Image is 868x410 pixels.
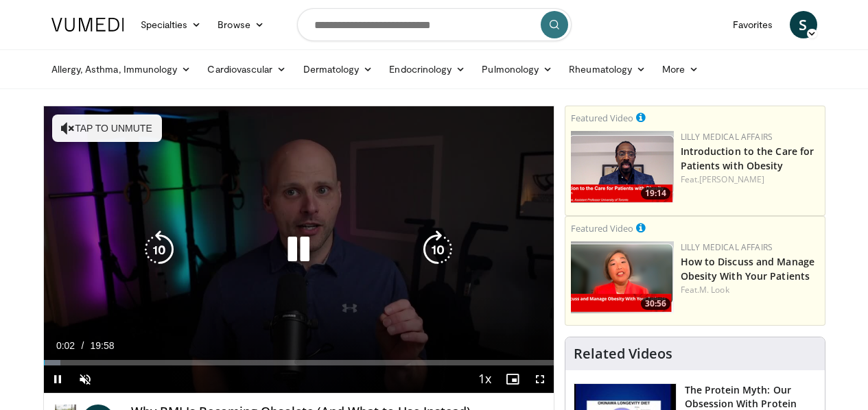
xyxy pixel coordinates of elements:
button: Pause [44,365,71,393]
span: 19:14 [641,187,670,200]
span: 19:58 [91,340,115,351]
a: 30:56 [571,241,674,313]
a: S [790,11,817,38]
button: Fullscreen [526,365,554,393]
img: c98a6a29-1ea0-4bd5-8cf5-4d1e188984a7.png.150x105_q85_crop-smart_upscale.png [571,241,674,313]
input: Search topics, interventions [297,8,572,41]
img: acc2e291-ced4-4dd5-b17b-d06994da28f3.png.150x105_q85_crop-smart_upscale.png [571,131,674,203]
a: Pulmonology [473,56,561,83]
a: Introduction to the Care for Patients with Obesity [681,145,814,172]
a: Allergy, Asthma, Immunology [43,56,200,83]
span: 0:02 [56,340,75,351]
a: Dermatology [295,56,382,83]
button: Tap to unmute [52,114,162,142]
img: VuMedi Logo [51,18,124,32]
a: M. Look [699,284,729,296]
div: Progress Bar [44,360,554,365]
a: [PERSON_NAME] [699,173,764,185]
div: Feat. [681,173,819,186]
a: Favorites [725,11,782,38]
span: / [82,340,84,351]
a: Cardiovascular [199,56,294,83]
a: Rheumatology [561,56,654,83]
a: Lilly Medical Affairs [681,241,773,253]
a: Specialties [132,11,210,38]
button: Playback Rate [471,365,499,393]
h4: Related Videos [574,346,672,362]
a: Endocrinology [381,56,473,83]
a: How to Discuss and Manage Obesity With Your Patients [681,255,815,282]
a: More [654,56,707,83]
a: Lilly Medical Affairs [681,131,773,143]
div: Feat. [681,284,819,296]
video-js: Video Player [44,106,554,394]
small: Featured Video [571,112,633,124]
span: 30:56 [641,298,670,310]
small: Featured Video [571,222,633,234]
a: Browse [209,11,272,38]
a: 19:14 [571,131,674,203]
button: Unmute [71,365,99,393]
button: Enable picture-in-picture mode [499,365,526,393]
